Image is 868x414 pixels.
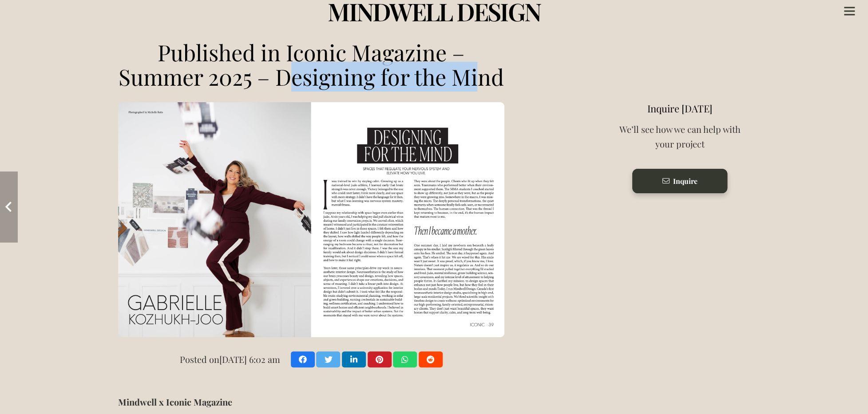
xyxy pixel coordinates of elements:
[180,352,280,366] time: 9 July 2025 at 06:02:05 America/Toronto
[419,351,443,367] a: Share this
[118,40,504,89] h3: Published in Iconic Magazine – Summer 2025 – Designing for the Mind
[614,102,745,115] h5: Inquire [DATE]
[368,351,392,367] a: Pin this
[316,351,340,367] a: Tweet this
[614,122,745,151] p: We’ll see how we can help with your project
[632,169,727,193] a: Inquire
[393,351,417,367] a: Share this
[342,351,366,367] a: Share this
[118,396,232,408] b: Mindwell x Iconic Magazine
[180,353,219,365] span: Posted on
[291,351,315,367] a: Share this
